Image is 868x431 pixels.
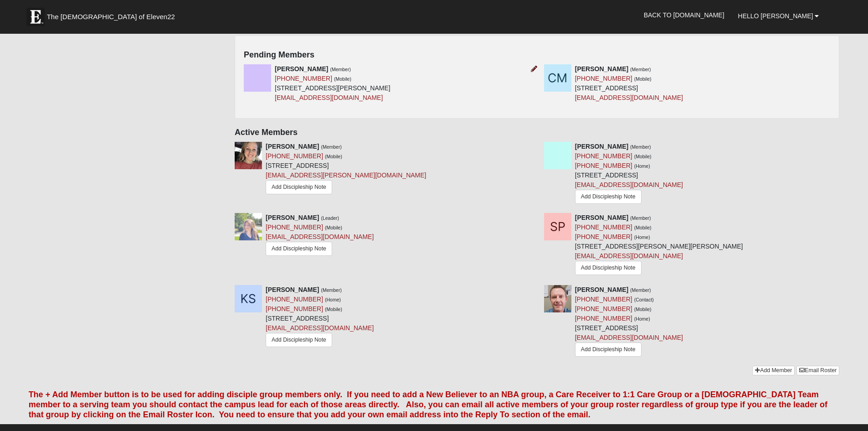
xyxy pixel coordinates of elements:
[634,154,652,159] small: (Mobile)
[29,390,828,419] font: The + Add Member button is to be used for adding disciple group members only. If you need to add ...
[634,297,654,302] small: (Contact)
[575,64,683,103] div: [STREET_ADDRESS]
[634,316,650,322] small: (Home)
[266,180,332,194] a: Add Discipleship Note
[630,144,651,150] small: (Member)
[752,366,795,375] a: Add Member
[575,286,628,293] strong: [PERSON_NAME]
[334,76,351,82] small: (Mobile)
[575,214,628,221] strong: [PERSON_NAME]
[731,5,826,27] a: Hello [PERSON_NAME]
[266,233,374,240] a: [EMAIL_ADDRESS][DOMAIN_NAME]
[575,285,683,359] div: [STREET_ADDRESS]
[637,4,731,26] a: Back to [DOMAIN_NAME]
[266,305,323,312] a: [PHONE_NUMBER]
[738,12,813,20] span: Hello [PERSON_NAME]
[575,94,683,101] a: [EMAIL_ADDRESS][DOMAIN_NAME]
[575,143,628,150] strong: [PERSON_NAME]
[575,296,632,303] a: [PHONE_NUMBER]
[266,142,426,197] div: [STREET_ADDRESS]
[575,233,632,240] a: [PHONE_NUMBER]
[325,297,341,302] small: (Home)
[634,76,652,82] small: (Mobile)
[266,143,319,150] strong: [PERSON_NAME]
[634,225,652,230] small: (Mobile)
[575,261,642,275] a: Add Discipleship Note
[266,285,374,349] div: [STREET_ADDRESS]
[575,181,683,188] a: [EMAIL_ADDRESS][DOMAIN_NAME]
[330,67,351,72] small: (Member)
[266,223,323,231] a: [PHONE_NUMBER]
[275,64,390,103] div: [STREET_ADDRESS][PERSON_NAME]
[266,171,426,179] a: [EMAIL_ADDRESS][PERSON_NAME][DOMAIN_NAME]
[575,142,683,206] div: [STREET_ADDRESS]
[575,162,632,169] a: [PHONE_NUMBER]
[575,75,632,82] a: [PHONE_NUMBER]
[275,65,328,73] strong: [PERSON_NAME]
[266,333,332,347] a: Add Discipleship Note
[321,144,342,150] small: (Member)
[325,225,342,230] small: (Mobile)
[575,65,628,73] strong: [PERSON_NAME]
[575,343,642,357] a: Add Discipleship Note
[575,152,632,160] a: [PHONE_NUMBER]
[634,163,650,169] small: (Home)
[575,223,632,231] a: [PHONE_NUMBER]
[235,128,839,138] h4: Active Members
[634,234,650,240] small: (Home)
[630,287,651,293] small: (Member)
[266,152,323,160] a: [PHONE_NUMBER]
[244,50,830,60] h4: Pending Members
[575,190,642,204] a: Add Discipleship Note
[575,305,632,312] a: [PHONE_NUMBER]
[634,306,652,312] small: (Mobile)
[47,12,175,21] span: The [DEMOGRAPHIC_DATA] of Eleven22
[275,94,383,101] a: [EMAIL_ADDRESS][DOMAIN_NAME]
[630,67,651,72] small: (Member)
[321,287,342,293] small: (Member)
[321,215,339,221] small: (Leader)
[266,324,374,332] a: [EMAIL_ADDRESS][DOMAIN_NAME]
[575,315,632,322] a: [PHONE_NUMBER]
[266,286,319,293] strong: [PERSON_NAME]
[266,296,323,303] a: [PHONE_NUMBER]
[575,213,743,279] div: [STREET_ADDRESS][PERSON_NAME][PERSON_NAME]
[266,242,332,256] a: Add Discipleship Note
[266,214,319,221] strong: [PERSON_NAME]
[325,154,342,159] small: (Mobile)
[630,215,651,221] small: (Member)
[575,334,683,341] a: [EMAIL_ADDRESS][DOMAIN_NAME]
[325,306,342,312] small: (Mobile)
[796,366,839,375] a: Email Roster
[26,8,45,26] img: Eleven22 logo
[575,252,683,260] a: [EMAIL_ADDRESS][DOMAIN_NAME]
[22,3,204,26] a: The [DEMOGRAPHIC_DATA] of Eleven22
[275,75,332,82] a: [PHONE_NUMBER]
